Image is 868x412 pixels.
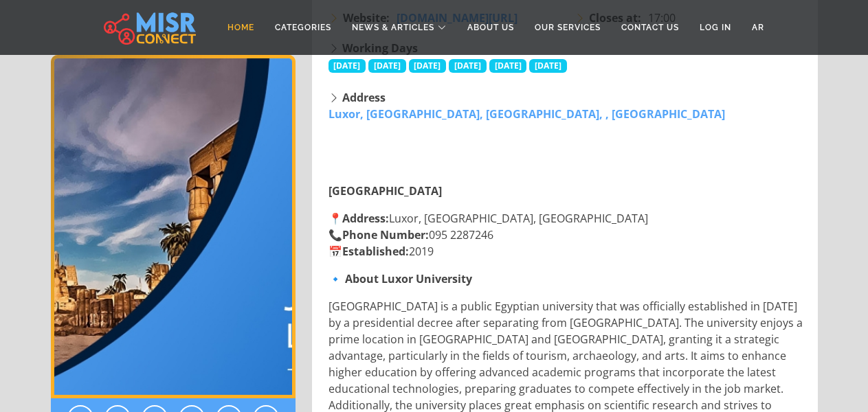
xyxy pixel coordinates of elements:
strong: 🔹 About Luxor University [329,271,472,286]
span: [DATE] [409,59,447,73]
a: About Us [457,14,524,41]
a: Log in [689,14,742,41]
a: Contact Us [611,14,689,41]
strong: Address: [342,211,389,226]
strong: Phone Number: [342,227,429,242]
span: [DATE] [329,59,366,73]
strong: [GEOGRAPHIC_DATA] [329,183,442,198]
span: [DATE] [529,59,567,73]
span: [DATE] [449,59,487,73]
span: News & Articles [352,21,434,34]
img: Luxor University [51,55,296,398]
span: [DATE] [489,59,527,73]
span: [DATE] [368,59,406,73]
a: Our Services [524,14,611,41]
a: News & Articles [342,14,457,41]
p: 📍 Luxor, [GEOGRAPHIC_DATA], [GEOGRAPHIC_DATA] 📞 095 2287246 📅 2019 [329,210,804,260]
strong: Established: [342,244,409,259]
a: Categories [265,14,342,41]
strong: Address [342,90,386,105]
img: main.misr_connect [104,10,196,45]
a: AR [742,14,775,41]
a: Home [217,14,265,41]
a: Luxor, [GEOGRAPHIC_DATA], [GEOGRAPHIC_DATA], , [GEOGRAPHIC_DATA] [329,106,725,122]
